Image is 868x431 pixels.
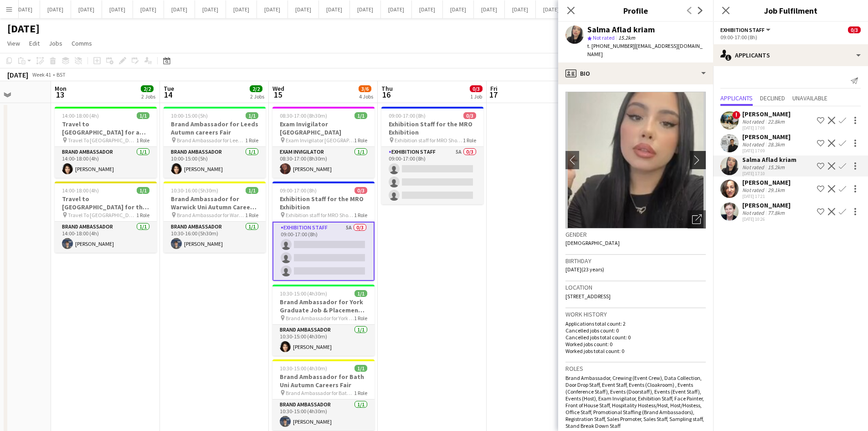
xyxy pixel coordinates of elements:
span: Brand Ambassador for Bath Uni Autumn Careers Fair [286,389,354,396]
div: 28.3km [766,141,786,148]
div: 22.8km [766,118,786,125]
span: 09:00-17:00 (8h) [280,187,317,194]
span: 14:00-18:00 (4h) [62,112,99,119]
span: 1/1 [354,112,367,119]
span: [DEMOGRAPHIC_DATA] [565,239,620,246]
span: 14 [162,89,174,100]
button: [DATE] [381,0,412,18]
span: t. [PHONE_NUMBER] [587,42,635,49]
h3: Exhibition Staff for the MRO Exhibition [381,120,483,136]
div: [PERSON_NAME] [742,110,791,118]
span: Fri [490,84,498,93]
div: Not rated [742,118,766,125]
span: [DATE] (23 years) [565,266,604,273]
div: 15.2km [766,164,786,171]
app-card-role: Brand Ambassador1/114:00-18:00 (4h)[PERSON_NAME] [55,222,157,253]
span: 1 Role [245,212,258,218]
div: [PERSON_NAME] [742,201,791,209]
span: Comms [72,39,92,47]
button: [DATE] [164,0,195,18]
span: 08:30-17:00 (8h30m) [280,112,327,119]
div: [DATE] 17:21 [742,193,791,199]
h3: Birthday [565,257,706,265]
span: 15 [271,89,284,100]
div: BST [56,71,66,78]
span: 1 Role [245,137,258,144]
h3: Brand Ambassador for Bath Uni Autumn Careers Fair [272,373,375,389]
button: [DATE] [195,0,226,18]
span: 1 Role [354,212,367,218]
p: Cancelled jobs count: 0 [565,327,706,334]
span: Thu [381,84,393,93]
div: [DATE] 17:08 [742,125,791,131]
p: Cancelled jobs total count: 0 [565,334,706,341]
app-job-card: 10:30-16:00 (5h30m)1/1Brand Ambassador for Warwick Uni Autumn Careers Fair Brand Ambassador for W... [164,182,266,253]
span: Exhibition staff for MRO Show at excel [286,212,354,218]
button: [DATE] [443,0,474,18]
span: 2/2 [250,85,262,92]
span: Applicants [720,95,753,101]
h3: Roles [565,364,706,373]
app-job-card: 14:00-18:00 (4h)1/1Travel to [GEOGRAPHIC_DATA] for the Autumn Careers fair on [DATE] Travel To [G... [55,182,157,253]
span: View [7,39,20,47]
div: Salma Aflad kriam [742,156,796,164]
h3: Brand Ambassador for Leeds Autumn careers Fair [164,120,266,136]
p: Worked jobs total count: 0 [565,348,706,354]
span: | [EMAIL_ADDRESS][DOMAIN_NAME] [587,42,703,57]
button: [DATE] [133,0,164,18]
button: [DATE] [257,0,288,18]
span: 1/1 [137,187,149,194]
span: Mon [55,84,67,93]
div: 09:00-17:00 (8h)0/3Exhibition Staff for the MRO Exhibition Exhibition staff for MRO Show at excel... [272,182,375,281]
button: [DATE] [474,0,505,18]
app-job-card: 09:00-17:00 (8h)0/3Exhibition Staff for the MRO Exhibition Exhibition staff for MRO Show at excel... [381,107,483,204]
span: 1/1 [246,187,258,194]
div: Bio [558,62,713,84]
button: [DATE] [71,0,102,18]
span: 2/2 [141,85,154,92]
app-job-card: 08:30-17:00 (8h30m)1/1Exam Invigilator [GEOGRAPHIC_DATA] Exam Invigilator [GEOGRAPHIC_DATA]1 Role... [272,107,375,178]
span: 1 Role [354,389,367,396]
span: 1 Role [354,137,367,144]
h3: Brand Ambassador for York Graduate Job & Placement Fair [272,298,375,314]
span: 1 Role [463,137,476,144]
div: 2 Jobs [141,93,155,100]
app-card-role: Brand Ambassador1/110:30-16:00 (5h30m)[PERSON_NAME] [164,222,266,253]
app-card-role: Brand Ambassador1/110:30-15:00 (4h30m)[PERSON_NAME] [272,400,375,431]
span: 1/1 [137,112,149,119]
span: Exam Invigilator [GEOGRAPHIC_DATA] [286,137,354,144]
span: Tue [164,84,174,93]
span: 0/3 [470,85,483,92]
span: Unavailable [792,95,827,101]
h3: Job Fulfilment [713,5,868,16]
div: Open photos pop-in [688,210,706,228]
button: [DATE] [350,0,381,18]
div: Not rated [742,141,766,148]
div: [PERSON_NAME] [742,178,791,187]
app-card-role: Exhibition Staff5A0/309:00-17:00 (8h) [272,222,375,281]
div: 14:00-18:00 (4h)1/1Travel to [GEOGRAPHIC_DATA] for a recruitment fair Travel To [GEOGRAPHIC_DATA]... [55,107,157,178]
span: ! [732,111,740,119]
div: [DATE] 17:09 [742,148,791,154]
div: 10:30-15:00 (4h30m)1/1Brand Ambassador for York Graduate Job & Placement Fair Brand Ambassador fo... [272,285,375,356]
span: Brand Ambassador for York Graduate Job & Placement Fair fair [286,315,354,322]
span: 1/1 [246,112,258,119]
div: [DATE] 10:26 [742,216,791,222]
h3: Profile [558,5,713,16]
span: Exhibition staff for MRO Show at excel [395,137,463,144]
span: Travel To [GEOGRAPHIC_DATA] for Recruitment fair [68,137,136,144]
a: Comms [68,37,96,49]
span: 3/6 [359,85,371,92]
div: [DATE] [7,70,28,79]
span: 14:00-18:00 (4h) [62,187,99,194]
p: Worked jobs count: 0 [565,341,706,348]
div: 4 Jobs [359,93,373,100]
div: [PERSON_NAME] [742,133,791,141]
h3: Brand Ambassador for Warwick Uni Autumn Careers Fair [164,195,266,211]
span: 16 [380,89,393,100]
app-job-card: 10:00-15:00 (5h)1/1Brand Ambassador for Leeds Autumn careers Fair Brand Ambassador for Leeds Autu... [164,107,266,178]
